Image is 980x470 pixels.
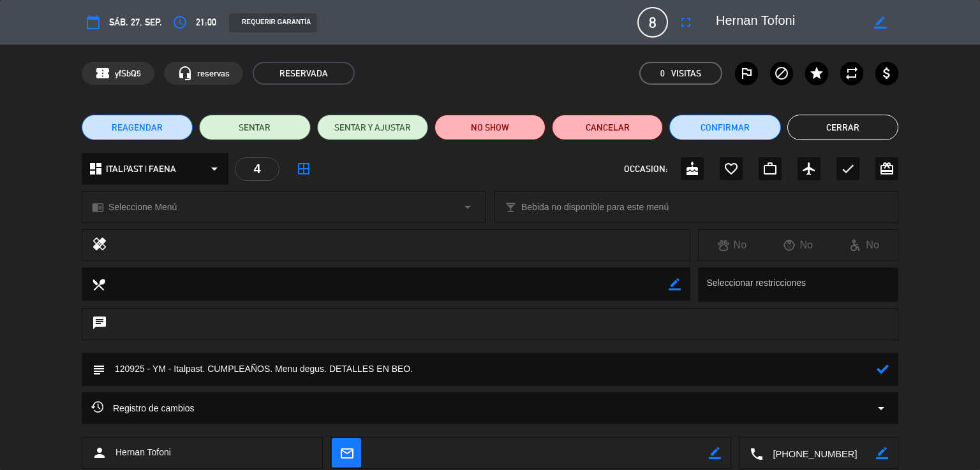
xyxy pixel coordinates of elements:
i: chat [92,315,107,333]
span: Seleccione Menú [108,200,177,215]
span: ITALPAST | FAENA [106,162,176,176]
i: star [809,66,824,81]
i: dashboard [88,161,103,176]
span: sáb. 27, sep. [109,15,162,30]
div: REQUERIR GARANTÍA [229,13,317,32]
span: confirmation_number [95,66,110,81]
i: person [92,445,107,460]
div: No [831,237,898,253]
i: border_color [874,17,886,29]
i: repeat [844,66,859,81]
i: local_dining [91,277,105,291]
i: airplanemode_active [801,161,817,176]
button: SENTAR Y AJUSTAR [317,115,428,140]
button: NO SHOW [434,115,546,140]
span: yfSbQ5 [115,66,141,81]
i: card_giftcard [879,161,895,176]
span: 21:00 [196,15,216,30]
button: Confirmar [669,115,780,140]
button: Cerrar [787,115,898,140]
span: Registro de cambios [91,401,195,416]
i: subject [91,362,105,376]
span: REAGENDAR [112,121,163,134]
i: border_color [876,447,888,459]
i: mail_outline [339,446,353,460]
span: 8 [637,7,668,38]
i: local_bar [505,201,517,213]
i: fullscreen [678,15,694,30]
i: cake [685,161,700,176]
i: arrow_drop_down [207,161,222,176]
span: Hernan Tofoni [115,445,171,460]
button: SENTAR [199,115,310,140]
i: check [840,161,856,176]
i: work_outline [762,161,778,176]
i: border_color [709,447,721,459]
span: reservas [197,66,230,81]
i: calendar_today [85,15,101,30]
span: Bebida no disponible para este menú [521,200,669,215]
i: access_time [172,15,188,30]
div: No [699,237,765,253]
i: arrow_drop_down [460,199,475,215]
div: No [765,237,831,253]
span: RESERVADA [253,62,355,85]
i: attach_money [879,66,895,81]
i: chrome_reader_mode [92,201,104,213]
span: 0 [660,66,665,81]
i: outlined_flag [739,66,754,81]
button: Cancelar [552,115,663,140]
div: 4 [235,157,279,181]
i: arrow_drop_down [873,401,889,416]
i: headset_mic [177,66,193,81]
i: healing [92,236,107,254]
i: border_all [296,161,311,176]
i: border_color [669,278,681,290]
span: OCCASION: [624,162,667,176]
i: block [774,66,789,81]
em: Visitas [671,66,701,81]
i: favorite_border [724,161,739,176]
i: local_phone [749,446,763,460]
